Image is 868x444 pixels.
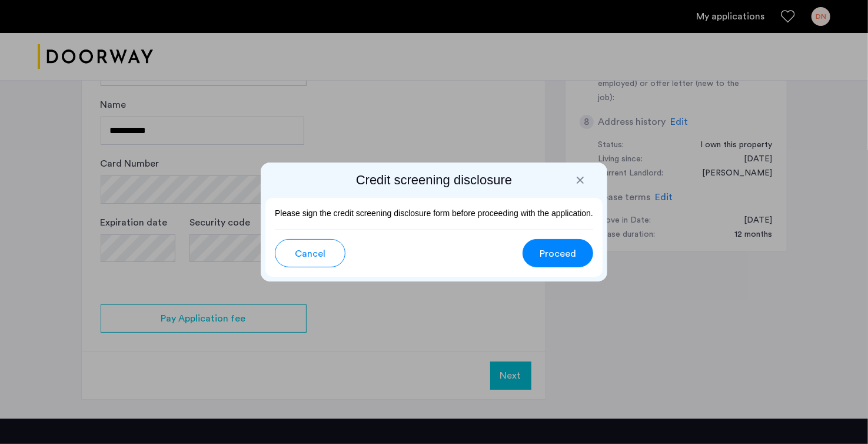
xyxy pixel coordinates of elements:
button: button [275,239,345,267]
span: Proceed [540,247,576,261]
h2: Credit screening disclosure [265,172,603,188]
button: button [523,239,593,267]
p: Please sign the credit screening disclosure form before proceeding with the application. [275,207,593,220]
span: Cancel [295,247,325,261]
